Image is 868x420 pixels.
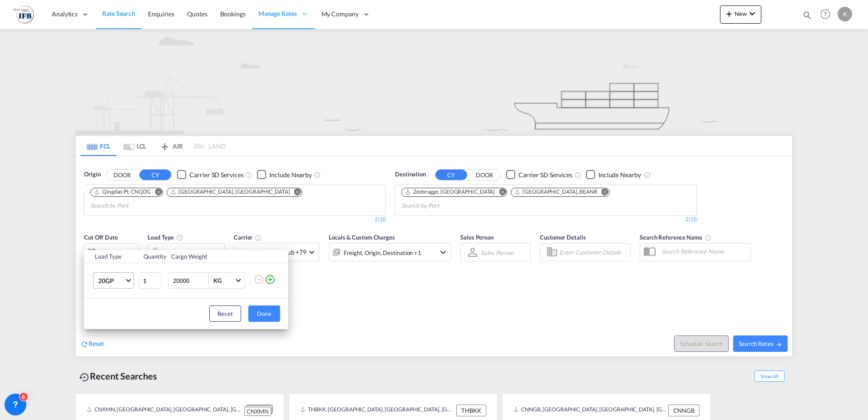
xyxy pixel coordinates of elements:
th: Quantity [138,250,166,263]
md-icon: icon-plus-circle-outline [265,274,276,285]
md-icon: icon-minus-circle-outline [254,274,265,285]
th: Load Type [84,250,138,263]
button: Done [248,305,280,322]
div: KG [213,277,222,284]
input: Qty [139,272,162,289]
div: Cargo Weight [171,252,248,260]
button: Reset [209,305,241,322]
input: Enter Weight [172,273,208,288]
md-select: Choose: 20GP [93,272,134,289]
span: 20GP [98,276,124,285]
